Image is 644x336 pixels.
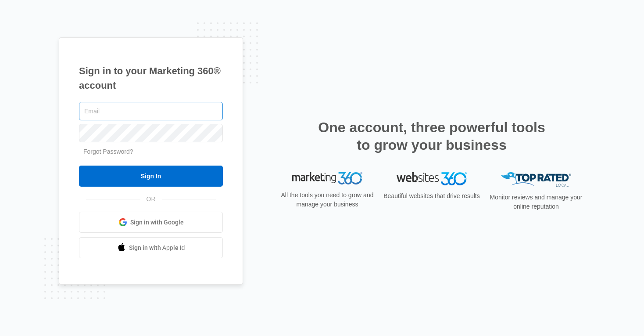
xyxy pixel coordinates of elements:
img: Top Rated Local [501,172,571,187]
img: Marketing 360 [292,172,362,184]
h2: One account, three powerful tools to grow your business [315,119,548,154]
span: Sign in with Google [130,218,184,227]
input: Sign In [79,166,223,187]
h1: Sign in to your Marketing 360® account [79,64,223,93]
a: Sign in with Google [79,212,223,233]
img: Websites 360 [397,172,467,185]
p: All the tools you need to grow and manage your business [278,191,376,209]
span: Sign in with Apple Id [129,243,185,253]
a: Sign in with Apple Id [79,237,223,258]
span: OR [140,195,162,204]
a: Forgot Password? [83,148,133,155]
p: Beautiful websites that drive results [383,191,481,201]
p: Monitor reviews and manage your online reputation [487,193,585,211]
input: Email [79,102,223,120]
